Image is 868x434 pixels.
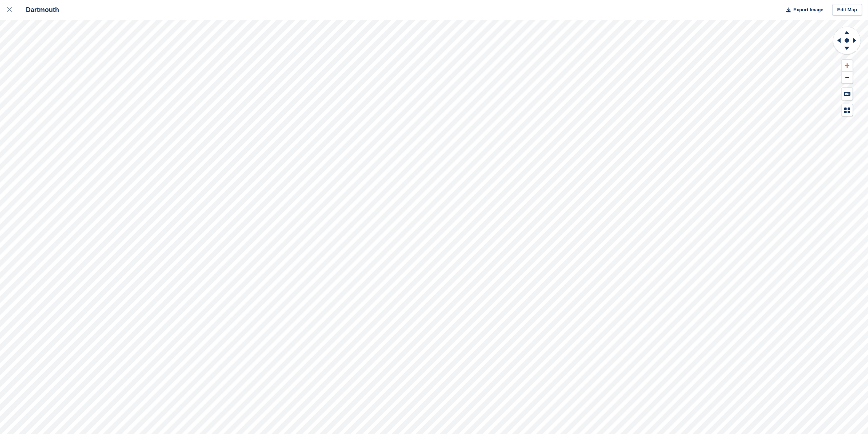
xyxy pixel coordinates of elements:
span: Export Image [793,6,823,13]
button: Keyboard Shortcuts [842,88,853,100]
button: Map Legend [842,104,853,116]
a: Edit Map [832,4,862,16]
div: Dartmouth [19,5,59,14]
button: Export Image [782,4,824,16]
button: Zoom Out [842,72,853,84]
button: Zoom In [842,60,853,72]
